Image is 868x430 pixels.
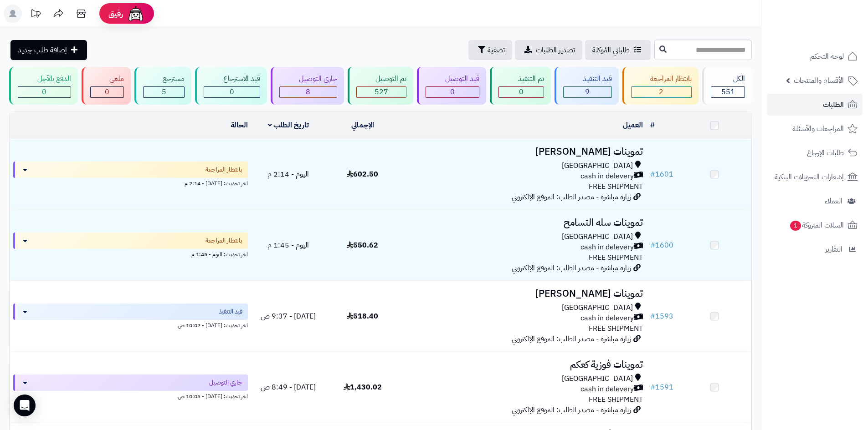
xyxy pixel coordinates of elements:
a: بانتظار المراجعة 2 [621,67,701,105]
div: 0 [91,87,124,97]
span: # [650,382,655,393]
span: طلبات الإرجاع [807,147,844,159]
span: الطلبات [823,98,844,111]
span: التقارير [825,243,842,256]
span: تصدير الطلبات [536,45,575,56]
span: السلات المتروكة [789,219,844,232]
div: 8 [280,87,337,97]
a: الطلبات [767,94,863,116]
a: الكل551 [700,67,754,105]
span: 602.50 [347,169,378,180]
div: ملغي [90,74,124,84]
span: المراجعات والأسئلة [792,122,844,135]
span: [DATE] - 8:49 ص [261,382,316,393]
div: 0 [499,87,544,97]
a: تم التوصيل 527 [346,67,416,105]
span: 5 [162,86,166,97]
span: [GEOGRAPHIC_DATA] [562,232,633,242]
span: العملاء [825,195,842,207]
a: # [650,120,655,131]
span: FREE SHIPMENT [589,394,643,405]
span: 518.40 [347,311,378,322]
div: قيد التوصيل [426,74,479,84]
div: 0 [18,87,71,97]
a: لوحة التحكم [767,46,863,67]
a: ملغي 0 [80,67,133,105]
div: Open Intercom Messenger [14,395,36,416]
a: مسترجع 5 [133,67,193,105]
div: اخر تحديث: اليوم - 1:45 م [13,249,248,258]
a: تصدير الطلبات [515,40,582,60]
span: 8 [306,86,310,97]
a: الحالة [231,120,248,131]
span: 1 [790,220,801,231]
div: قيد الاسترجاع [204,74,260,84]
a: الإجمالي [351,120,374,131]
a: #1601 [650,169,673,180]
div: 9 [564,87,611,97]
span: [GEOGRAPHIC_DATA] [562,303,633,313]
span: بانتظار المراجعة [205,236,242,245]
a: قيد الاسترجاع 0 [193,67,269,105]
span: # [650,240,655,251]
span: [GEOGRAPHIC_DATA] [562,374,633,384]
h3: تموينات [PERSON_NAME] [403,288,643,299]
span: cash in delevery [580,242,634,253]
span: إضافة طلب جديد [18,45,67,56]
a: جاري التوصيل 8 [269,67,346,105]
a: طلباتي المُوكلة [585,40,651,60]
div: بانتظار المراجعة [631,74,692,84]
a: إضافة طلب جديد [10,40,87,60]
span: 2 [659,86,663,97]
span: 551 [721,86,735,97]
span: إشعارات التحويلات البنكية [775,171,844,183]
a: قيد التوصيل 0 [415,67,488,105]
span: الأقسام والمنتجات [794,74,844,87]
span: لوحة التحكم [810,50,844,63]
a: قيد التنفيذ 9 [553,67,621,105]
img: ai-face.png [127,5,145,23]
a: تاريخ الطلب [268,120,309,131]
div: اخر تحديث: [DATE] - 2:14 م [13,178,248,187]
div: تم التوصيل [356,74,407,84]
span: # [650,311,655,322]
h3: تموينات فوزية كعكم [403,359,643,370]
span: 0 [519,86,524,97]
div: مسترجع [143,74,185,84]
div: 0 [426,87,479,97]
span: اليوم - 1:45 م [267,240,309,251]
div: 527 [357,87,406,97]
div: 2 [632,87,692,97]
a: تم التنفيذ 0 [488,67,553,105]
div: تم التنفيذ [498,74,544,84]
span: [GEOGRAPHIC_DATA] [562,161,633,171]
span: 0 [450,86,455,97]
div: اخر تحديث: [DATE] - 10:07 ص [13,320,248,329]
span: FREE SHIPMENT [589,252,643,263]
a: العملاء [767,190,863,212]
a: إشعارات التحويلات البنكية [767,166,863,188]
span: # [650,169,655,180]
a: التقارير [767,238,863,260]
div: الدفع بالآجل [18,74,71,84]
div: 0 [204,87,260,97]
span: رفيق [108,8,123,19]
a: طلبات الإرجاع [767,142,863,164]
span: cash in delevery [580,171,634,182]
a: العميل [623,120,643,131]
a: #1593 [650,311,673,322]
span: بانتظار المراجعة [205,165,242,174]
span: 1,430.02 [344,382,382,393]
span: 550.62 [347,240,378,251]
span: 0 [42,86,46,97]
h3: تموينات [PERSON_NAME] [403,147,643,157]
a: #1600 [650,240,673,251]
a: المراجعات والأسئلة [767,118,863,140]
a: الدفع بالآجل 0 [7,67,80,105]
a: #1591 [650,382,673,393]
span: cash in delevery [580,313,634,324]
div: الكل [711,74,745,84]
span: تصفية [488,45,505,56]
a: تحديثات المنصة [24,5,47,25]
span: FREE SHIPMENT [589,181,643,192]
